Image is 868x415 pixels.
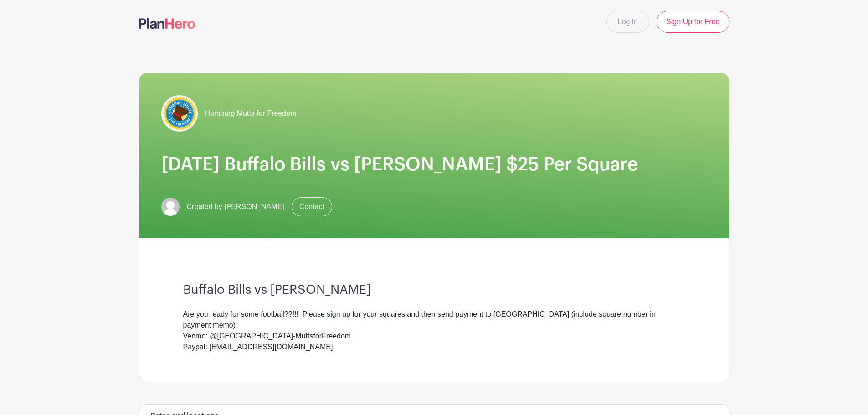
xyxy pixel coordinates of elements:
img: logo-507f7623f17ff9eddc593b1ce0a138ce2505c220e1c5a4e2b4648c50719b7d32.svg [139,18,195,29]
img: IMG_5080.jpeg [161,95,198,132]
h3: Buffalo Bills vs [PERSON_NAME] [183,282,685,298]
div: Are you ready for some football??!!! Please sign up for your squares and then send payment to [GE... [183,309,685,353]
span: Hamburg Mutts for Freedom [205,108,297,119]
span: Created by [PERSON_NAME] [187,201,284,212]
a: Sign Up for Free [657,11,729,33]
a: Log In [606,11,649,33]
img: default-ce2991bfa6775e67f084385cd625a349d9dcbb7a52a09fb2fda1e96e2d18dcdb.png [161,198,180,216]
a: Contact [292,197,332,216]
h1: [DATE] Buffalo Bills vs [PERSON_NAME] $25 Per Square [161,154,707,175]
